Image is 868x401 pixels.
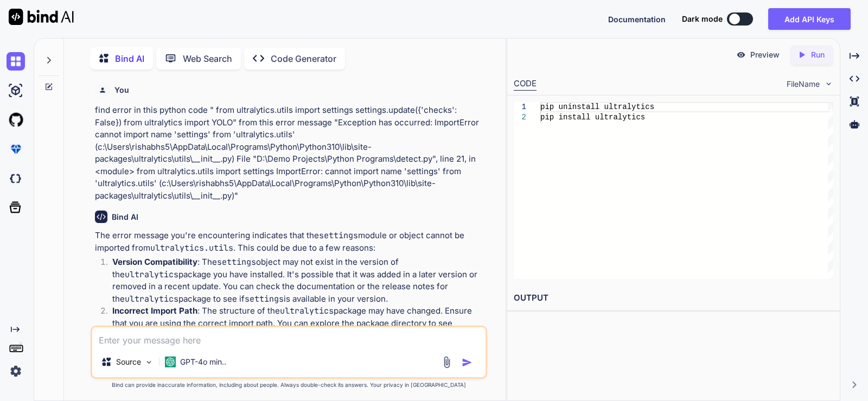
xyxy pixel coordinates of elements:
img: premium [7,140,25,158]
div: 2 [514,112,526,123]
div: 1 [514,102,526,112]
img: chat [7,52,25,71]
p: find error in this python code " from ultralytics.utils import settings settings.update({'checks'... [95,104,485,202]
p: Bind can provide inaccurate information, including about people. Always double-check its answers.... [91,381,487,389]
span: Dark mode [682,14,723,24]
div: CODE [514,78,537,91]
strong: Incorrect Import Path [112,305,197,316]
img: chevron down [824,79,833,88]
p: : The object may not exist in the version of the package you have installed. It's possible that i... [112,256,485,305]
img: Pick Models [144,358,154,367]
img: icon [462,357,473,368]
img: preview [736,50,746,60]
code: settings [319,230,358,241]
p: Source [116,357,141,367]
button: Documentation [608,14,666,25]
img: Bind AI [9,9,74,25]
strong: Version Compatibility [112,257,197,267]
p: The error message you're encountering indicates that the module or object cannot be imported from... [95,230,485,254]
img: settings [7,362,25,380]
code: ultralytics [125,294,178,304]
code: settings [245,294,284,304]
code: ultralytics [280,305,334,316]
p: Code Generator [271,52,336,65]
button: Add API Keys [768,8,851,30]
p: Web Search [183,52,232,65]
p: Run [811,49,825,60]
p: Preview [750,49,780,60]
span: Documentation [608,15,666,24]
img: attachment [441,356,453,368]
h6: Bind AI [112,212,138,222]
code: ultralytics [125,269,178,280]
h2: OUTPUT [507,285,840,311]
img: GPT-4o mini [165,357,176,367]
span: pip install ultralytics [540,113,645,122]
span: FileName [787,79,820,90]
p: : The structure of the package may have changed. Ensure that you are using the correct import pat... [112,305,485,342]
p: Bind AI [115,52,144,65]
span: pip uninstall ultralytics [540,103,654,111]
img: githubLight [7,111,25,129]
h6: You [114,85,129,96]
p: GPT-4o min.. [180,357,226,367]
code: ultralytics.utils [150,243,233,253]
code: settings [217,257,256,268]
img: ai-studio [7,81,25,100]
img: darkCloudIdeIcon [7,169,25,188]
